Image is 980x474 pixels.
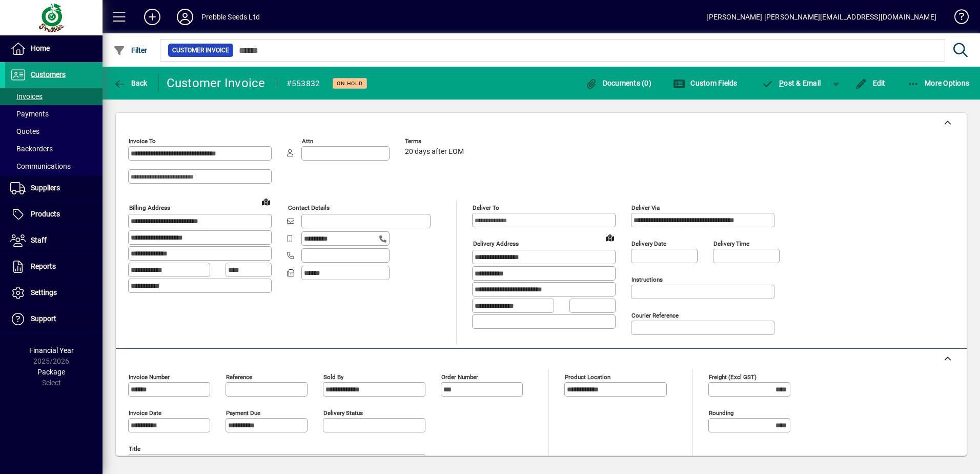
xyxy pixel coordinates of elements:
[113,79,148,87] span: Back
[302,137,313,145] mat-label: Attn
[31,236,47,244] span: Staff
[31,184,60,192] span: Suppliers
[713,240,749,247] mat-label: Delivery time
[10,110,49,118] span: Payments
[585,79,651,87] span: Documents (0)
[31,262,56,270] span: Reports
[31,210,60,218] span: Products
[5,36,103,62] a: Home
[905,74,972,92] button: More Options
[5,280,103,306] a: Settings
[5,140,103,157] a: Backorders
[5,202,103,227] a: Products
[631,240,666,247] mat-label: Delivery date
[5,123,103,140] a: Quotes
[167,75,266,91] div: Customer Invoice
[706,9,936,25] div: [PERSON_NAME] [PERSON_NAME][EMAIL_ADDRESS][DOMAIN_NAME]
[136,8,169,26] button: Add
[5,306,103,332] a: Support
[779,79,784,87] span: P
[631,276,663,283] mat-label: Instructions
[5,254,103,280] a: Reports
[287,75,320,92] div: #553832
[258,193,274,210] a: View on map
[337,80,363,87] span: On hold
[405,148,464,156] span: 20 days after EOM
[10,127,39,135] span: Quotes
[169,8,201,26] button: Profile
[709,373,757,381] mat-label: Freight (excl GST)
[129,409,161,417] mat-label: Invoice date
[582,74,654,92] button: Documents (0)
[5,157,103,175] a: Communications
[5,105,103,123] a: Payments
[31,288,57,297] span: Settings
[405,138,466,145] span: Terms
[323,373,343,381] mat-label: Sold by
[129,373,170,381] mat-label: Invoice number
[113,46,148,54] span: Filter
[323,409,363,417] mat-label: Delivery status
[631,204,660,211] mat-label: Deliver via
[473,204,499,211] mat-label: Deliver To
[602,229,618,246] a: View on map
[31,44,50,52] span: Home
[10,162,71,170] span: Communications
[226,373,252,381] mat-label: Reference
[441,373,478,381] mat-label: Order number
[31,70,66,78] span: Customers
[31,314,56,323] span: Support
[129,445,140,452] mat-label: Title
[5,88,103,105] a: Invoices
[226,409,260,417] mat-label: Payment due
[103,74,159,92] app-page-header-button: Back
[29,346,74,354] span: Financial Year
[10,92,43,101] span: Invoices
[855,79,886,87] span: Edit
[631,312,679,319] mat-label: Courier Reference
[852,74,888,92] button: Edit
[947,2,967,35] a: Knowledge Base
[111,74,150,92] button: Back
[172,45,229,55] span: Customer Invoice
[907,79,970,87] span: More Options
[762,79,821,87] span: ost & Email
[5,228,103,253] a: Staff
[709,409,733,417] mat-label: Rounding
[201,9,260,25] div: Prebble Seeds Ltd
[111,41,150,60] button: Filter
[129,137,156,145] mat-label: Invoice To
[10,145,53,153] span: Backorders
[757,74,826,92] button: Post & Email
[673,79,738,87] span: Custom Fields
[670,74,740,92] button: Custom Fields
[565,373,610,381] mat-label: Product location
[37,368,65,376] span: Package
[5,175,103,201] a: Suppliers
